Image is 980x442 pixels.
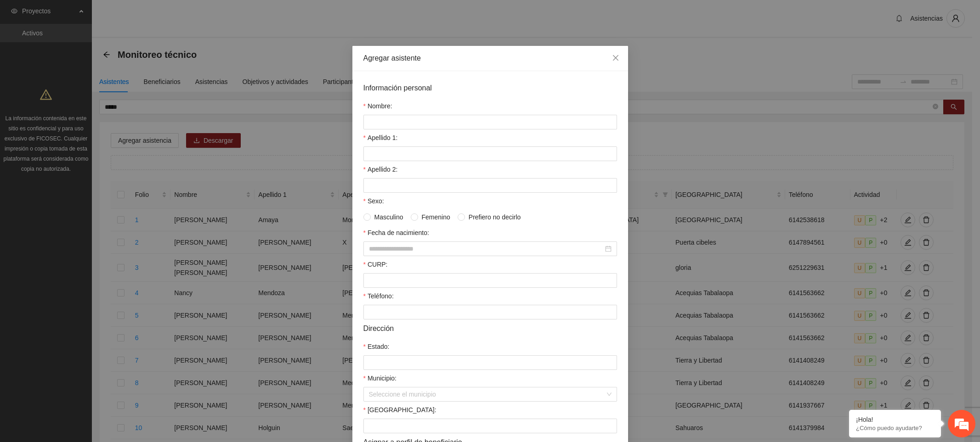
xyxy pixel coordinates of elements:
label: Nombre: [363,101,392,111]
span: Dirección [363,323,394,334]
label: CURP: [363,259,388,269]
p: ¿Cómo puedo ayudarte? [856,425,934,431]
label: Estado: [363,341,390,352]
label: Municipio: [363,373,397,383]
button: Close [603,46,628,71]
input: Nombre: [363,115,617,129]
label: Teléfono: [363,291,394,301]
input: Municipio: [369,387,605,401]
input: Apellido 1: [363,146,617,161]
span: Información personal [363,82,432,94]
input: CURP: [363,273,617,288]
span: Femenino [418,212,454,222]
span: close [612,54,619,62]
input: Estado: [363,355,617,370]
span: Prefiero no decirlo [465,212,525,222]
input: Fecha de nacimiento: [369,244,603,254]
input: Colonia: [363,419,617,433]
span: Masculino [371,212,407,222]
label: Sexo: [363,196,384,206]
div: ¡Hola! [856,416,934,423]
label: Fecha de nacimiento: [363,228,429,238]
label: Apellido 1: [363,133,398,143]
input: Apellido 2: [363,178,617,193]
label: Apellido 2: [363,164,398,174]
label: Colonia: [363,405,436,415]
div: Agregar asistente [363,53,617,63]
input: Teléfono: [363,305,617,319]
